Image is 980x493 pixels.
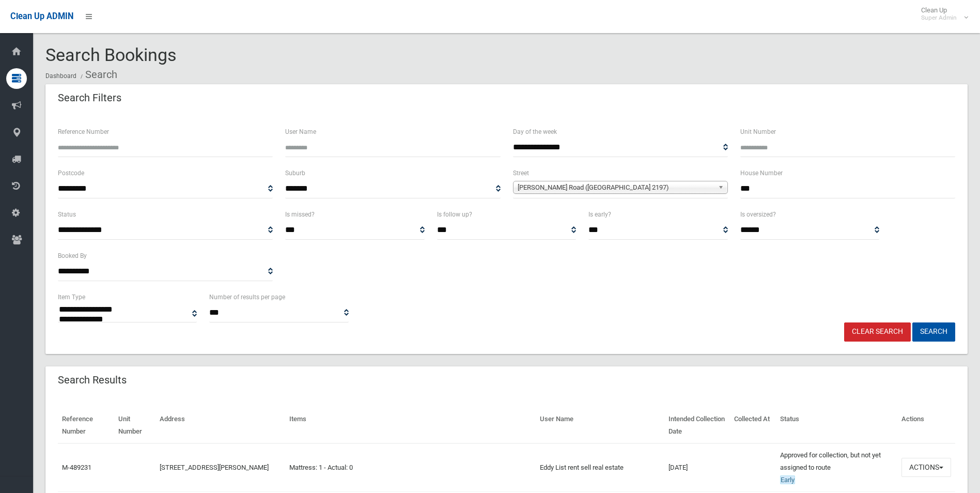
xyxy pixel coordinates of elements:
[58,250,87,261] label: Booked By
[58,408,114,443] th: Reference Number
[916,6,967,22] span: Clean Up
[513,126,557,137] label: Day of the week
[588,209,611,220] label: Is early?
[912,322,955,342] button: Search
[780,475,795,484] span: Early
[45,370,139,390] header: Search Results
[664,443,730,492] td: [DATE]
[285,443,536,492] td: Mattress: 1 - Actual: 0
[45,44,177,65] span: Search Bookings
[897,408,955,443] th: Actions
[160,464,269,471] a: [STREET_ADDRESS][PERSON_NAME]
[776,408,897,443] th: Status
[740,209,776,220] label: Is oversized?
[285,126,316,137] label: User Name
[921,14,957,22] small: Super Admin
[740,167,783,179] label: House Number
[58,126,109,137] label: Reference Number
[518,181,714,194] span: [PERSON_NAME] Road ([GEOGRAPHIC_DATA] 2197)
[664,408,730,443] th: Intended Collection Date
[45,72,76,80] a: Dashboard
[62,464,91,471] a: M-489231
[209,291,285,303] label: Number of results per page
[78,65,117,84] li: Search
[844,322,911,342] a: Clear Search
[114,408,155,443] th: Unit Number
[285,209,315,220] label: Is missed?
[58,167,84,179] label: Postcode
[58,291,85,303] label: Item Type
[155,408,285,443] th: Address
[285,167,305,179] label: Suburb
[536,408,664,443] th: User Name
[45,88,134,108] header: Search Filters
[730,408,776,443] th: Collected At
[901,458,951,477] button: Actions
[513,167,529,179] label: Street
[10,11,73,21] span: Clean Up ADMIN
[536,443,664,492] td: Eddy List rent sell real estate
[58,209,76,220] label: Status
[740,126,776,137] label: Unit Number
[437,209,472,220] label: Is follow up?
[285,408,536,443] th: Items
[776,443,897,492] td: Approved for collection, but not yet assigned to route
